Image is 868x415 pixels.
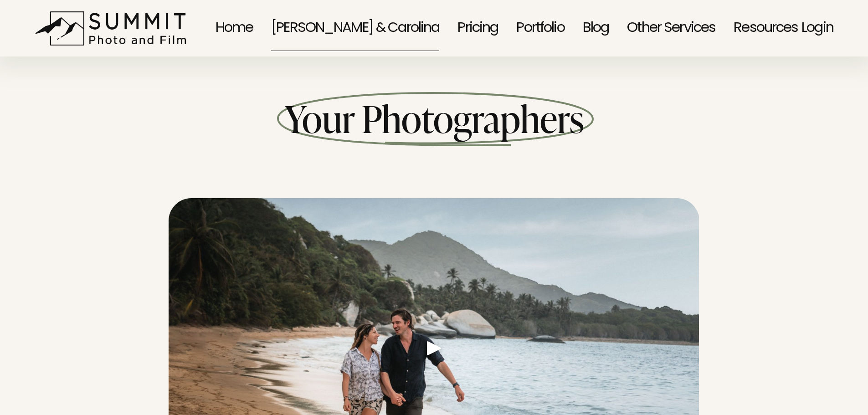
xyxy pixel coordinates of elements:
[285,93,584,143] span: Your Photographers
[734,5,798,52] a: folder dropdown
[216,5,253,52] a: Home
[734,6,798,51] span: Resources
[627,6,715,51] span: Other Services
[35,11,192,46] img: Summit Photo and Film
[271,5,439,52] a: [PERSON_NAME] & Carolina
[457,5,498,52] a: Pricing
[516,5,564,52] a: Portfolio
[801,6,833,51] a: Login
[627,5,715,52] a: folder dropdown
[583,5,609,52] a: Blog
